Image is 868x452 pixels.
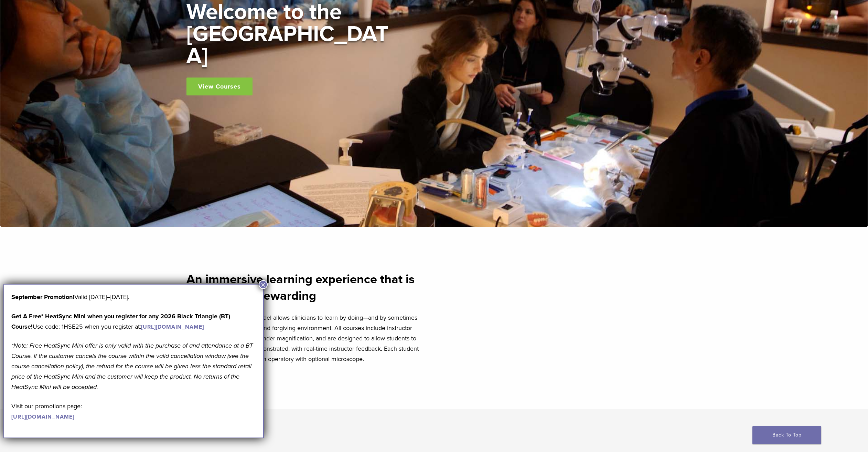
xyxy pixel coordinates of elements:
[752,426,821,444] a: Back To Top
[259,280,268,289] button: Close
[438,249,682,386] iframe: Bioclear Matrix | Welcome to the Bioclear Learning Center
[141,323,204,330] a: [URL][DOMAIN_NAME]
[11,311,256,332] p: Use code: 1HSE25 when you register at:
[186,312,430,364] p: Our experiential learning model allows clinicians to learn by doing—and by sometimes making mista...
[186,78,253,95] a: View Courses
[11,312,230,330] strong: Get A Free* HeatSync Mini when you register for any 2026 Black Triangle (BT) Course!
[11,342,253,391] em: *Note: Free HeatSync Mini offer is only valid with the purchase of and attendance at a BT Course....
[11,292,256,302] p: Valid [DATE]–[DATE].
[11,413,74,420] a: [URL][DOMAIN_NAME]
[11,401,256,422] p: Visit our promotions page:
[186,272,415,303] strong: An immersive learning experience that is intuitive and rewarding
[11,293,74,301] b: September Promotion!
[186,1,393,67] h2: Welcome to the [GEOGRAPHIC_DATA]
